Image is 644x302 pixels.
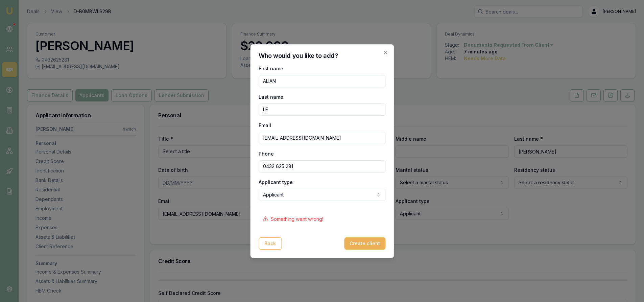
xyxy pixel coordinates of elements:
button: Back [259,237,282,250]
label: Phone [259,151,274,157]
label: Applicant type [259,179,293,185]
label: Email [259,122,271,128]
h2: Who would you like to add? [259,53,385,59]
label: First name [259,66,283,71]
button: Create client [344,237,385,250]
p: Something went wrong! [271,216,323,223]
label: Last name [259,94,283,100]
